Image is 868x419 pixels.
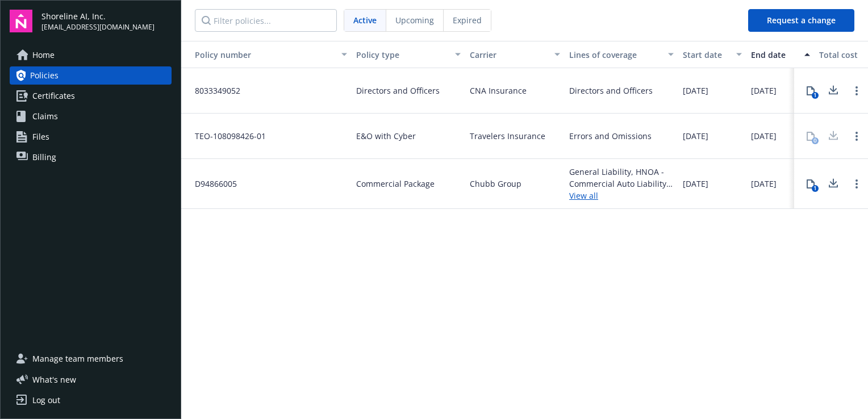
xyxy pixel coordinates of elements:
button: 1 [799,79,822,102]
span: Active [353,14,377,26]
button: Lines of coverage [565,41,678,68]
div: Lines of coverage [569,49,661,61]
input: Filter policies... [195,9,337,32]
div: Directors and Officers [569,85,653,97]
span: [DATE] [683,130,708,142]
span: Shoreline AI, Inc. [41,10,155,22]
span: Policies [30,66,59,85]
div: Policy number [186,49,335,61]
div: Start date [683,49,729,61]
a: View all [569,190,674,202]
a: Manage team members [10,350,172,368]
div: Errors and Omissions [569,130,652,142]
span: D94866005 [186,178,237,190]
button: Start date [678,41,746,68]
img: navigator-logo.svg [10,10,32,32]
span: Billing [32,148,56,166]
span: What ' s new [32,374,76,386]
a: Open options [850,129,863,143]
span: [DATE] [683,178,708,190]
div: Toggle SortBy [186,49,335,61]
div: Log out [32,391,60,409]
button: Request a change [748,9,854,32]
span: Travelers Insurance [470,130,545,142]
div: Carrier [470,49,548,61]
span: E&O with Cyber [356,130,416,142]
span: Manage team members [32,350,123,368]
span: Files [32,128,49,146]
a: Open options [850,84,863,98]
span: 8033349052 [186,85,240,97]
span: Claims [32,107,58,125]
div: End date [751,49,798,61]
a: Open options [850,177,863,191]
span: [DATE] [683,85,708,97]
button: 1 [799,173,822,195]
span: Upcoming [395,14,434,26]
a: Files [10,128,172,146]
div: 1 [812,92,819,99]
span: [EMAIL_ADDRESS][DOMAIN_NAME] [41,22,155,32]
span: Commercial Package [356,178,435,190]
a: Billing [10,148,172,166]
span: Chubb Group [470,178,521,190]
span: CNA Insurance [470,85,527,97]
a: Home [10,46,172,64]
button: Shoreline AI, Inc.[EMAIL_ADDRESS][DOMAIN_NAME] [41,10,172,32]
button: End date [746,41,815,68]
a: Certificates [10,87,172,105]
a: Claims [10,107,172,125]
div: Policy type [356,49,448,61]
span: [DATE] [751,85,777,97]
span: [DATE] [751,178,777,190]
a: Policies [10,66,172,85]
span: Directors and Officers [356,85,440,97]
span: [DATE] [751,130,777,142]
button: What's new [10,374,94,386]
button: Carrier [465,41,565,68]
div: General Liability, HNOA - Commercial Auto Liability, Commercial Property [569,166,674,190]
span: Certificates [32,87,75,105]
span: Expired [453,14,482,26]
div: 1 [812,185,819,192]
button: Policy type [352,41,465,68]
span: Home [32,46,55,64]
span: TEO-108098426-01 [186,130,266,142]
